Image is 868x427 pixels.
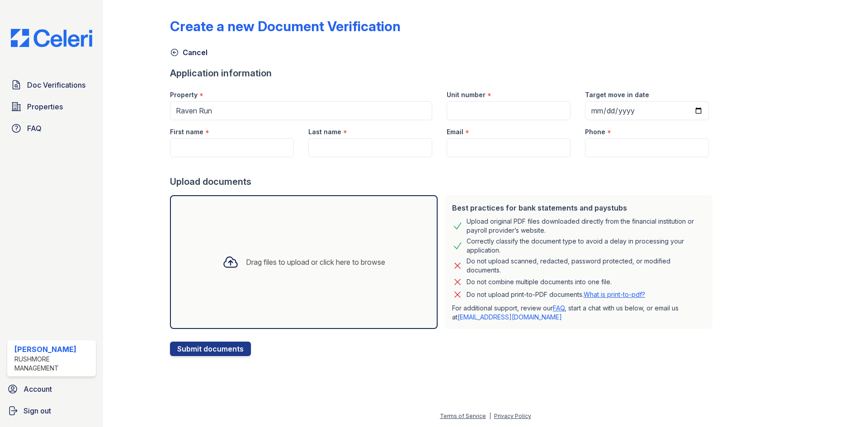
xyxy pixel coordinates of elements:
[4,380,99,398] a: Account
[246,257,385,267] div: Drag files to upload or click here to browse
[24,405,51,416] span: Sign out
[27,123,42,134] span: FAQ
[170,127,203,136] label: First name
[7,98,96,116] a: Properties
[458,313,562,321] a: [EMAIL_ADDRESS][DOMAIN_NAME]
[170,175,716,188] div: Upload documents
[447,127,463,136] label: Email
[467,277,612,287] div: Do not combine multiple documents into one file.
[170,18,401,34] div: Create a new Document Verification
[447,90,486,99] label: Unit number
[452,202,705,213] div: Best practices for bank statements and paystubs
[467,217,705,235] div: Upload original PDF files downloaded directly from the financial institution or payroll provider’...
[170,67,716,80] div: Application information
[467,237,705,255] div: Correctly classify the document type to avoid a delay in processing your application.
[170,90,198,99] label: Property
[24,384,52,394] span: Account
[585,90,649,99] label: Target move in date
[585,127,605,136] label: Phone
[308,127,341,136] label: Last name
[489,413,491,419] div: |
[440,413,486,419] a: Terms of Service
[7,119,96,137] a: FAQ
[467,290,645,299] p: Do not upload print-to-PDF documents.
[7,76,96,94] a: Doc Verifications
[170,47,208,58] a: Cancel
[27,101,63,112] span: Properties
[494,413,531,419] a: Privacy Policy
[4,29,99,47] img: CE_Logo_Blue-a8612792a0a2168367f1c8372b55b34899dd931a85d93a1a3d3e32e68fde9ad4.png
[4,402,99,420] a: Sign out
[553,304,565,312] a: FAQ
[584,291,645,298] a: What is print-to-pdf?
[14,344,92,355] div: [PERSON_NAME]
[467,257,705,275] div: Do not upload scanned, redacted, password protected, or modified documents.
[170,342,251,356] button: Submit documents
[27,80,85,90] span: Doc Verifications
[452,304,705,322] p: For additional support, review our , start a chat with us below, or email us at
[14,355,92,373] div: Rushmore Management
